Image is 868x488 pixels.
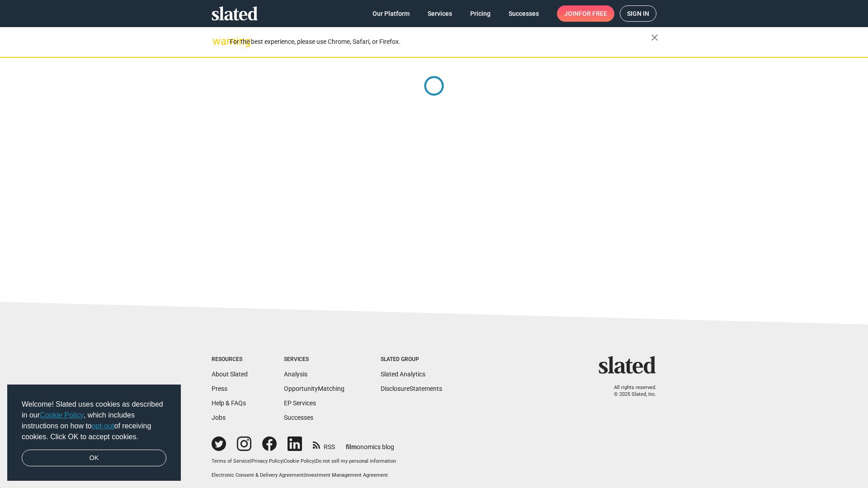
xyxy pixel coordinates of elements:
[230,36,651,48] div: For the best experience, please use Chrome, Safari, or Firefox.
[564,5,607,22] span: Join
[305,472,388,478] a: Investment Management Agreement
[470,5,491,22] span: Pricing
[428,5,452,22] span: Services
[314,458,316,464] span: |
[381,371,425,378] a: Slated Analytics
[212,414,226,421] a: Jobs
[284,399,316,407] a: EP Services
[620,5,656,22] a: Sign in
[304,472,305,478] span: |
[212,356,248,363] div: Resources
[501,5,546,22] a: Successes
[284,356,344,363] div: Services
[212,472,304,478] a: Electronic Consent & Delivery Agreement
[649,32,660,43] mat-icon: close
[627,6,649,21] span: Sign in
[284,458,314,464] a: Cookie Policy
[381,356,442,363] div: Slated Group
[22,399,166,442] span: Welcome! Slated uses cookies as described in our , which includes instructions on how to of recei...
[509,5,539,22] span: Successes
[250,458,251,464] span: |
[7,385,181,481] div: cookieconsent
[365,5,417,22] a: Our Platform
[346,436,394,451] a: filmonomics blog
[212,385,227,392] a: Press
[92,422,114,430] a: opt-out
[284,414,313,421] a: Successes
[316,458,396,465] button: Do not sell my personal information
[373,5,410,22] span: Our Platform
[284,371,307,378] a: Analysis
[284,385,344,392] a: OpportunityMatching
[604,385,656,398] p: All rights reserved. © 2025 Slated, Inc.
[463,5,498,22] a: Pricing
[40,411,84,419] a: Cookie Policy
[22,450,166,467] a: dismiss cookie message
[557,5,614,22] a: Joinfor free
[420,5,459,22] a: Services
[313,437,335,451] a: RSS
[346,443,357,450] span: film
[212,36,223,47] mat-icon: warning
[381,385,442,392] a: DisclosureStatements
[212,399,246,407] a: Help & FAQs
[212,371,248,378] a: About Slated
[251,458,283,464] a: Privacy Policy
[212,458,250,464] a: Terms of Service
[283,458,284,464] span: |
[579,5,607,22] span: for free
